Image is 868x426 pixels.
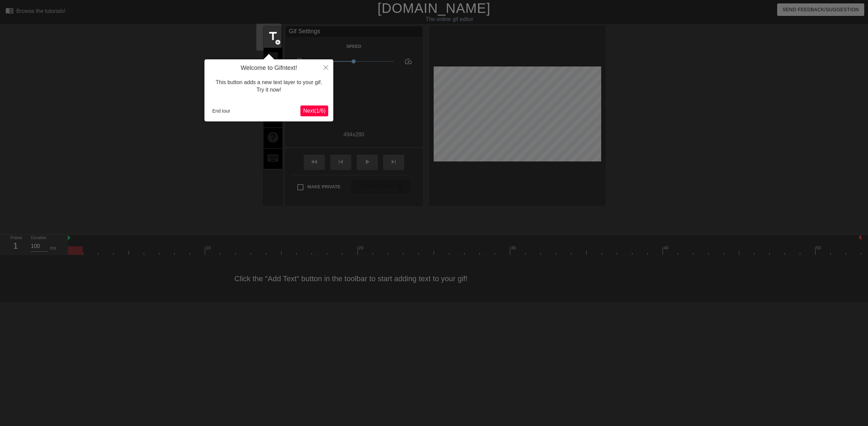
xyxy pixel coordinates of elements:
[300,105,328,116] button: Next
[210,72,328,101] div: This button adds a new text layer to your gif. Try it now!
[210,64,328,72] h4: Welcome to Gifntext!
[303,108,325,114] span: Next ( 1 / 6 )
[210,106,233,116] button: End tour
[318,59,333,75] button: Close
